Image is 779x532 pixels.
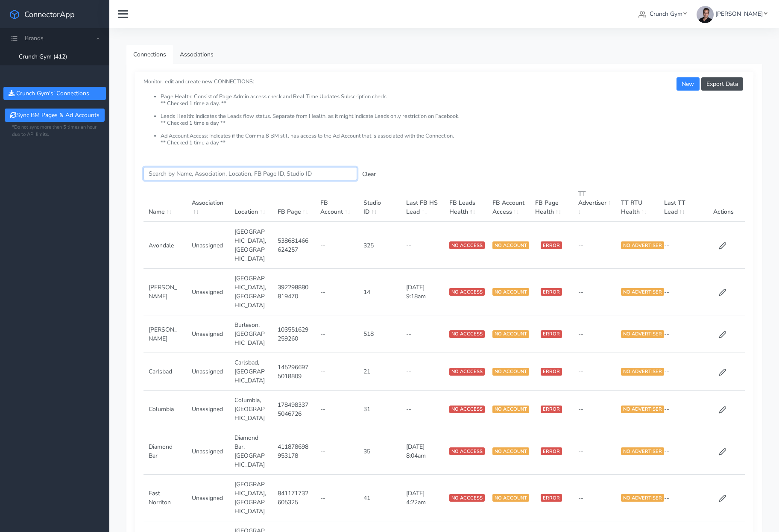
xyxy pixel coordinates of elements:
th: Last FB HS Lead [401,184,444,222]
td: 411878698953178 [272,428,316,475]
td: [PERSON_NAME] [143,269,187,315]
td: -- [573,428,616,475]
span: ERROR [541,330,562,338]
td: Carlsbad [143,353,187,391]
span: NO ACCOUNT [492,368,529,376]
td: 21 [358,353,401,391]
td: -- [315,391,358,428]
span: ERROR [541,241,562,249]
td: Unassigned [187,353,230,391]
th: TT RTU Health [616,184,659,222]
td: -- [659,269,702,315]
th: Location [229,184,272,222]
td: Unassigned [187,269,230,315]
td: -- [401,353,444,391]
td: -- [315,315,358,353]
span: Brands [25,34,44,42]
td: 538681466624257 [272,222,316,269]
span: ERROR [541,288,562,296]
td: -- [573,353,616,391]
li: Page Health: Consist of Page Admin access check and Real Time Updates Subscription check. ** Chec... [161,94,745,113]
th: Last TT Lead [659,184,702,222]
span: NO ACCOUNT [492,447,529,455]
td: Unassigned [187,428,230,475]
button: New [676,77,699,91]
th: FB Page [272,184,316,222]
span: NO ACCCESS [449,288,485,296]
small: *Do not sync more then 5 times an hour due to API limits. [12,124,97,138]
th: FB Account [315,184,358,222]
td: -- [659,222,702,269]
td: -- [659,353,702,391]
input: enter text you want to search [143,167,357,180]
span: NO ACCCESS [449,330,485,338]
button: Clear [357,168,381,181]
td: Burleson,[GEOGRAPHIC_DATA] [229,315,272,353]
td: [PERSON_NAME] [143,315,187,353]
td: Diamond Bar,[GEOGRAPHIC_DATA] [229,428,272,475]
button: Crunch Gym's' Connections [3,87,106,100]
td: East Norriton [143,475,187,521]
span: NO ADVERTISER [621,406,664,413]
button: Sync BM Pages & Ad Accounts [5,109,104,122]
a: [PERSON_NAME] [693,6,770,22]
button: Export Data [701,77,743,91]
td: -- [315,353,358,391]
td: [GEOGRAPHIC_DATA],[GEOGRAPHIC_DATA] [229,475,272,521]
td: -- [315,222,358,269]
span: NO ACCCESS [449,447,485,455]
span: ERROR [541,447,562,455]
td: -- [659,428,702,475]
td: [DATE] 9:18am [401,269,444,315]
span: NO ADVERTISER [621,330,664,338]
th: FB Leads Health [444,184,487,222]
span: NO ACCCESS [449,368,485,376]
span: ERROR [541,368,562,376]
td: -- [573,222,616,269]
td: Columbia,[GEOGRAPHIC_DATA] [229,391,272,428]
td: Unassigned [187,475,230,521]
span: NO ACCOUNT [492,288,529,296]
td: -- [659,475,702,521]
a: Connections [126,45,173,64]
td: Diamond Bar [143,428,187,475]
td: [DATE] 4:22am [401,475,444,521]
span: NO ACCOUNT [492,494,529,502]
th: Name [143,184,187,222]
td: -- [401,222,444,269]
td: 841171732605325 [272,475,316,521]
th: FB Account Access [487,184,530,222]
td: -- [659,315,702,353]
span: NO ACCOUNT [492,241,529,249]
td: 1452966975018809 [272,353,316,391]
td: -- [659,391,702,428]
span: NO ADVERTISER [621,241,664,249]
td: [GEOGRAPHIC_DATA],[GEOGRAPHIC_DATA] [229,269,272,315]
a: Crunch Gym [635,6,690,22]
td: Carlsbad,[GEOGRAPHIC_DATA] [229,353,272,391]
td: 103551629259260 [272,315,316,353]
small: Monitor, edit and create new CONNECTIONS: [143,71,745,146]
td: -- [573,315,616,353]
li: Leads Health: Indicates the Leads flow status. Separate from Health, as it might indicate Leads o... [161,113,745,133]
th: TT Advertiser [573,184,616,222]
td: Unassigned [187,222,230,269]
span: NO ACCOUNT [492,330,529,338]
td: -- [573,475,616,521]
td: [GEOGRAPHIC_DATA],[GEOGRAPHIC_DATA] [229,222,272,269]
li: Ad Account Access: Indicates if the Comma,8 BM still has access to the Ad Account that is associa... [161,133,745,146]
span: NO ACCOUNT [492,406,529,413]
span: ERROR [541,406,562,413]
td: 31 [358,391,401,428]
span: ConnectorApp [24,9,75,20]
img: Ashley Heron [697,6,714,23]
span: NO ADVERTISER [621,494,664,502]
span: NO ADVERTISER [621,368,664,376]
td: -- [315,269,358,315]
td: Unassigned [187,391,230,428]
td: -- [315,475,358,521]
a: Associations [173,45,220,64]
td: Columbia [143,391,187,428]
td: -- [401,315,444,353]
td: 41 [358,475,401,521]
